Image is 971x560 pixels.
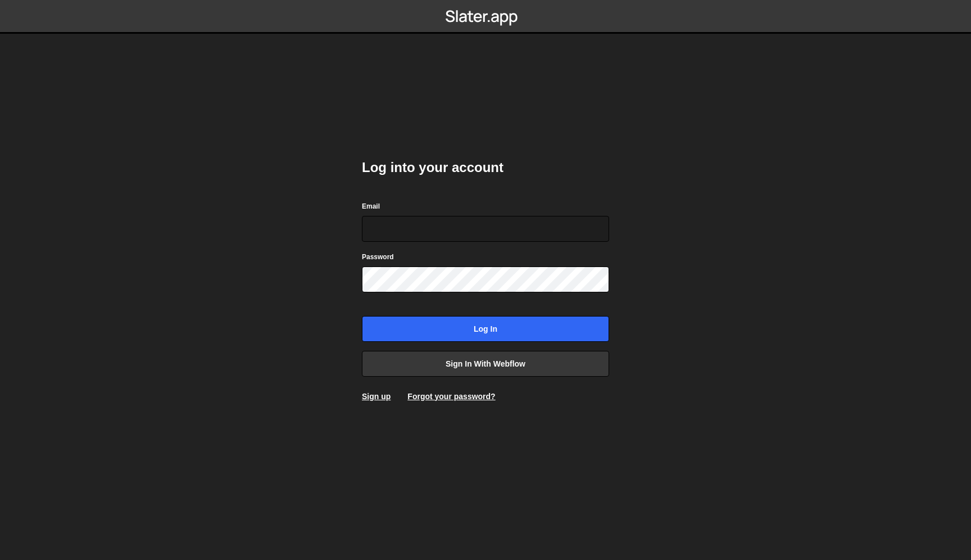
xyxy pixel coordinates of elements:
[407,392,495,401] a: Forgot your password?
[362,251,394,263] label: Password
[362,351,609,377] a: Sign in with Webflow
[362,316,609,342] input: Log in
[362,201,380,212] label: Email
[362,392,391,401] a: Sign up
[362,159,609,177] h2: Log into your account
